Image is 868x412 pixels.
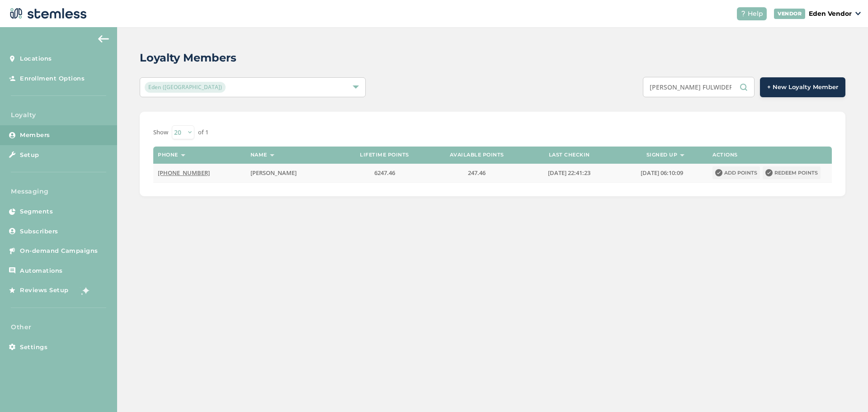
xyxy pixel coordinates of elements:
span: [DATE] 22:41:23 [548,169,590,177]
label: Available points [450,152,504,158]
span: 6247.46 [374,169,395,177]
input: Search [643,77,755,97]
span: [DATE] 06:10:09 [641,169,683,177]
span: Settings [20,343,47,352]
img: icon-help-white-03924b79.svg [741,11,746,16]
span: 247.46 [468,169,486,177]
div: VENDOR [774,9,805,19]
span: [PHONE_NUMBER] [158,169,210,177]
span: On-demand Campaigns [20,246,98,256]
p: Eden Vendor [809,9,852,19]
img: icon-sort-1e1d7615.svg [181,154,185,156]
button: + New Loyalty Member [760,77,845,97]
img: icon-arrow-back-accent-c549486e.svg [98,35,109,43]
img: logo-dark-0685b13c.svg [7,5,87,23]
label: 6247.46 [343,169,426,177]
span: [PERSON_NAME] [250,169,297,177]
img: icon-sort-1e1d7615.svg [270,154,274,156]
span: Automations [20,266,63,275]
label: Signed up [646,152,678,158]
img: glitter-stars-b7820f95.gif [75,281,94,299]
label: Show [153,128,168,137]
span: Locations [20,54,52,63]
button: Add points [712,166,760,179]
button: Redeem points [763,166,821,179]
label: 247.46 [435,169,519,177]
img: icon_down-arrow-small-66adaf34.svg [855,12,861,15]
span: Enrollment Options [20,74,85,83]
span: Setup [20,151,39,160]
span: Members [20,131,50,140]
label: Phone [158,152,178,158]
span: + New Loyalty Member [767,83,838,92]
label: Name [250,152,267,158]
h2: Loyalty Members [140,50,236,66]
label: Lifetime points [360,152,409,158]
label: 2024-01-22 06:10:09 [620,169,703,177]
img: icon-sort-1e1d7615.svg [680,154,684,156]
th: Actions [708,147,832,164]
span: Help [748,9,763,19]
label: LILYANNA L FULWIDER [250,169,334,177]
label: 2025-08-03 22:41:23 [528,169,611,177]
iframe: Chat Widget [823,369,868,412]
label: Last checkin [549,152,590,158]
label: of 1 [198,128,208,137]
span: Segments [20,207,53,216]
span: Subscribers [20,227,58,236]
label: (539) 286-3046 [158,169,241,177]
span: Reviews Setup [20,286,69,295]
span: Eden ([GEOGRAPHIC_DATA]) [145,82,226,93]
